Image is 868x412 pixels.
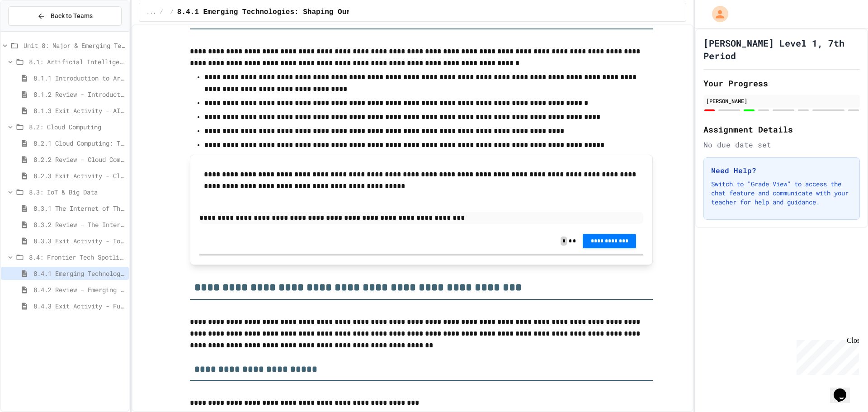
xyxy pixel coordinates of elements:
[29,187,125,197] span: 8.3: IoT & Big Data
[177,7,416,18] span: 8.4.1 Emerging Technologies: Shaping Our Digital Future
[170,9,174,16] span: /
[33,106,125,115] span: 8.1.3 Exit Activity - AI Detective
[29,252,125,262] span: 8.4: Frontier Tech Spotlight
[706,97,857,105] div: [PERSON_NAME]
[33,269,125,278] span: 8.4.1 Emerging Technologies: Shaping Our Digital Future
[711,180,852,207] p: Switch to "Grade View" to access the chat feature and communicate with your teacher for help and ...
[33,138,125,148] span: 8.2.1 Cloud Computing: Transforming the Digital World
[33,155,125,164] span: 8.2.2 Review - Cloud Computing
[146,9,156,16] span: ...
[703,37,860,62] h1: [PERSON_NAME] Level 1, 7th Period
[33,236,125,246] span: 8.3.3 Exit Activity - IoT Data Detective Challenge
[703,139,860,150] div: No due date set
[830,376,859,403] iframe: chat widget
[160,9,163,16] span: /
[33,220,125,229] span: 8.3.2 Review - The Internet of Things and Big Data
[33,73,125,83] span: 8.1.1 Introduction to Artificial Intelligence
[33,90,125,99] span: 8.1.2 Review - Introduction to Artificial Intelligence
[703,123,860,136] h2: Assignment Details
[33,285,125,294] span: 8.4.2 Review - Emerging Technologies: Shaping Our Digital Future
[793,336,859,375] iframe: chat widget
[29,122,125,132] span: 8.2: Cloud Computing
[33,301,125,311] span: 8.4.3 Exit Activity - Future Tech Challenge
[33,171,125,180] span: 8.2.3 Exit Activity - Cloud Service Detective
[24,41,125,50] span: Unit 8: Major & Emerging Technologies
[29,57,125,66] span: 8.1: Artificial Intelligence Basics
[703,4,731,24] div: My Account
[703,77,860,90] h2: Your Progress
[51,11,93,21] span: Back to Teams
[8,6,122,26] button: Back to Teams
[711,165,852,176] h3: Need Help?
[33,204,125,213] span: 8.3.1 The Internet of Things and Big Data: Our Connected Digital World
[4,4,62,57] div: Chat with us now!Close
